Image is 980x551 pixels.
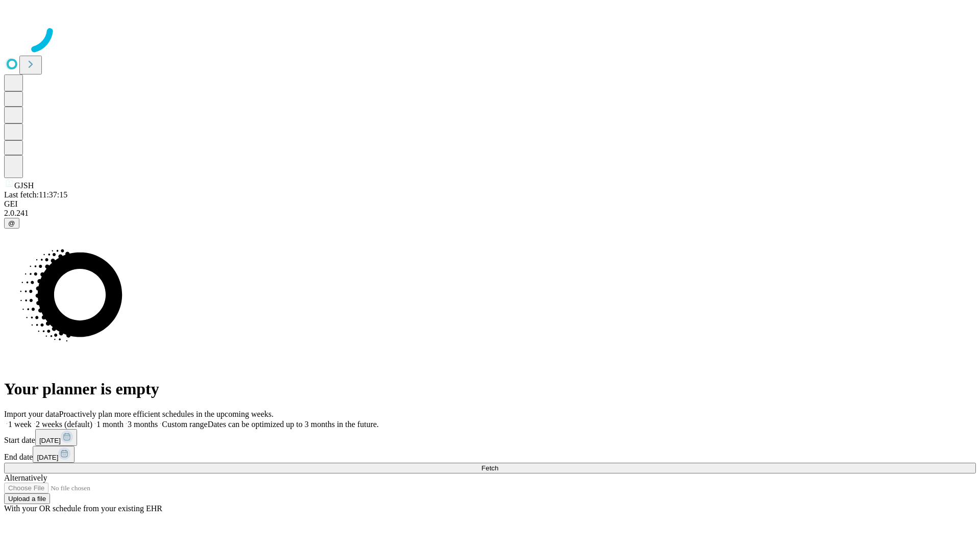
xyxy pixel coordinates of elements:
[33,446,75,463] button: [DATE]
[4,473,47,482] span: Alternatively
[4,199,976,209] div: GEI
[162,420,207,429] span: Custom range
[4,190,67,199] span: Last fetch: 11:37:15
[8,219,15,227] span: @
[4,380,976,398] h1: Your planner is empty
[128,420,158,429] span: 3 months
[4,429,976,446] div: Start date
[8,420,32,429] span: 1 week
[35,429,77,446] button: [DATE]
[208,420,379,429] span: Dates can be optimized up to 3 months in the future.
[4,463,976,473] button: Fetch
[4,410,59,418] span: Import your data
[4,504,162,513] span: With your OR schedule from your existing EHR
[59,410,274,418] span: Proactively plan more efficient schedules in the upcoming weeks.
[4,493,50,504] button: Upload a file
[39,437,61,444] span: [DATE]
[37,454,58,461] span: [DATE]
[481,464,498,472] span: Fetch
[96,420,124,429] span: 1 month
[14,181,34,190] span: GJSH
[36,420,92,429] span: 2 weeks (default)
[4,218,19,229] button: @
[4,209,976,218] div: 2.0.241
[4,446,976,463] div: End date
